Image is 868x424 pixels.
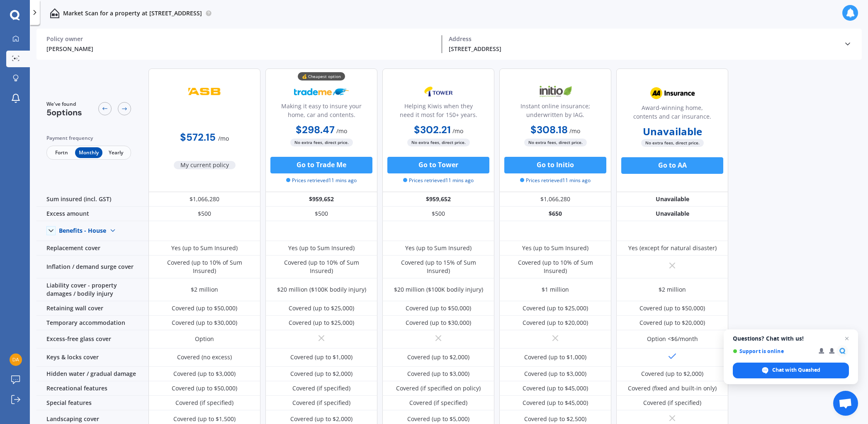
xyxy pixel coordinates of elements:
[36,241,148,256] div: Replacement cover
[639,319,705,327] div: Covered (up to $20,000)
[48,147,75,158] span: Fortn
[449,44,837,53] div: [STREET_ADDRESS]
[639,304,705,312] div: Covered (up to $50,000)
[641,139,704,147] span: No extra fees, direct price.
[172,319,237,327] div: Covered (up to $30,000)
[36,330,148,348] div: Excess-free glass cover
[733,348,813,354] span: Support is online
[524,139,587,146] span: No extra fees, direct price.
[102,147,129,158] span: Yearly
[46,100,82,108] span: We've found
[195,335,214,343] div: Option
[36,367,148,381] div: Hidden water / gradual damage
[36,316,148,330] div: Temporary accommodation
[569,127,580,135] span: / mo
[155,258,254,275] div: Covered (up to 10% of Sum Insured)
[174,161,236,169] span: My current policy
[296,123,335,136] b: $298.47
[46,44,435,53] div: [PERSON_NAME]
[621,157,723,174] button: Go to AA
[10,353,22,366] img: 084cbbb6167ed607e6597af71d19cdb8
[75,147,102,158] span: Monthly
[389,102,487,122] div: Helping Kiwis when they need it most for 150+ years.
[180,131,216,144] b: $572.15
[643,127,702,136] b: Unavailable
[290,139,353,146] span: No extra fees, direct price.
[173,415,236,423] div: Covered (up to $1,500)
[270,157,372,173] button: Go to Trade Me
[290,353,353,361] div: Covered (up to $1,000)
[106,224,119,237] img: Benefit content down
[833,391,858,416] a: Open chat
[528,81,583,102] img: Initio.webp
[63,9,202,17] p: Market Scan for a property at [STREET_ADDRESS]
[36,301,148,316] div: Retaining wall cover
[411,81,466,102] img: Tower.webp
[148,192,260,207] div: $1,066,280
[403,177,474,184] span: Prices retrieved 11 mins ago
[524,370,586,378] div: Covered (up to $3,000)
[294,81,349,102] img: Trademe.webp
[387,157,489,173] button: Go to Tower
[265,207,377,221] div: $500
[645,83,700,104] img: AA.webp
[530,123,568,136] b: $308.18
[265,192,377,207] div: $959,652
[36,348,148,367] div: Keys & locks cover
[272,102,370,122] div: Making it easy to insure your home, car and contents.
[177,353,232,361] div: Covered (no excess)
[50,8,60,18] img: home-and-contents.b802091223b8502ef2dd.svg
[382,207,494,221] div: $500
[298,72,345,80] div: 💰 Cheapest option
[36,278,148,301] div: Liability cover - property damages / bodily injury
[449,35,837,43] div: Address
[628,384,717,392] div: Covered (fixed and built-in only)
[504,157,606,173] button: Go to Initio
[171,244,238,252] div: Yes (up to Sum Insured)
[336,127,347,135] span: / mo
[616,192,728,207] div: Unavailable
[523,384,588,392] div: Covered (up to $45,000)
[542,285,569,294] div: $1 million
[414,123,451,136] b: $302.21
[643,399,701,407] div: Covered (if specified)
[406,319,471,327] div: Covered (up to $30,000)
[292,399,350,407] div: Covered (if specified)
[772,366,820,374] span: Chat with Quashed
[172,304,237,312] div: Covered (up to $50,000)
[409,399,467,407] div: Covered (if specified)
[191,285,218,294] div: $2 million
[46,134,131,142] div: Payment frequency
[272,258,371,275] div: Covered (up to 10% of Sum Insured)
[288,244,355,252] div: Yes (up to Sum Insured)
[506,102,604,122] div: Instant online insurance; underwritten by IAG.
[405,244,472,252] div: Yes (up to Sum Insured)
[286,177,357,184] span: Prices retrieved 11 mins ago
[277,285,366,294] div: $20 million ($100K bodily injury)
[733,363,849,378] span: Chat with Quashed
[36,396,148,410] div: Special features
[523,319,588,327] div: Covered (up to $20,000)
[522,244,588,252] div: Yes (up to Sum Insured)
[36,207,148,221] div: Excess amount
[36,192,148,207] div: Sum insured (incl. GST)
[175,399,233,407] div: Covered (if specified)
[506,258,605,275] div: Covered (up to 10% of Sum Insured)
[36,256,148,278] div: Inflation / demand surge cover
[290,370,353,378] div: Covered (up to $2,000)
[148,207,260,221] div: $500
[289,319,354,327] div: Covered (up to $25,000)
[218,134,229,142] span: / mo
[407,370,469,378] div: Covered (up to $3,000)
[46,107,82,118] span: 5 options
[623,103,721,124] div: Award-winning home, contents and car insurance.
[616,207,728,221] div: Unavailable
[36,381,148,396] div: Recreational features
[46,35,435,43] div: Policy owner
[389,258,488,275] div: Covered (up to 15% of Sum Insured)
[382,192,494,207] div: $959,652
[659,285,686,294] div: $2 million
[292,384,350,392] div: Covered (if specified)
[406,304,471,312] div: Covered (up to $50,000)
[647,335,698,343] div: Option <$6/month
